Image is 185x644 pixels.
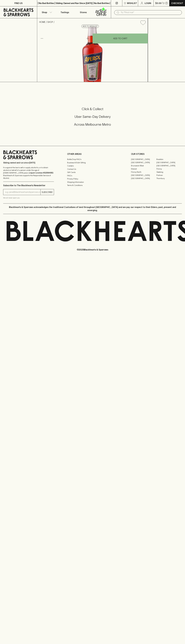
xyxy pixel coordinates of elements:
[131,174,156,177] a: [GEOGRAPHIC_DATA]
[3,161,54,164] p: Sibling owned and run since [DATE]
[156,167,182,170] a: Fitzroy
[80,11,87,14] p: Stores
[47,21,53,23] a: SHOP
[156,170,182,174] a: Geelong
[5,206,180,212] p: Blackhearts & Sparrows acknowledges the traditional Custodians of land throughout [GEOGRAPHIC_DAT...
[37,6,56,18] button: Shop
[67,158,118,161] a: Bottle Drop FAQ's
[81,25,99,28] button: Add to wishlist
[67,184,118,187] a: Terms & Conditions
[139,19,147,26] button: Add to wishlist
[3,107,182,111] h5: Click & Collect
[93,34,148,43] button: ADD TO CART
[3,114,182,119] h5: Uber Same-Day Delivery
[156,164,182,167] a: [GEOGRAPHIC_DATA]
[67,164,118,167] a: Careers
[127,2,137,5] p: Wishlist
[61,11,69,14] p: Tastings
[74,6,93,18] a: Stores
[14,2,23,5] p: FIND US
[67,161,118,164] a: Business & Bulk Gifting
[156,158,182,161] a: Braddon
[67,174,118,177] a: FAQ's
[131,158,156,161] a: [GEOGRAPHIC_DATA]
[67,171,118,174] a: Gift Cards
[113,37,127,40] p: ADD TO CART
[5,190,40,194] input: e.g. jane@blackheartsandsparrows.com.au
[67,152,118,156] p: OTHER AREAS
[56,6,74,18] a: Tastings
[67,177,118,180] a: Privacy Policy
[3,122,182,127] h5: Across Melbourne Metro
[131,152,182,156] p: OUR STORES
[166,2,167,4] p: 0
[121,10,180,15] input: Try "Pinot noir"
[3,166,54,179] p: It is against the law to sell or supply alcohol to, or to obtain alcohol on behalf of a person un...
[42,191,53,194] p: SUBSCRIBE
[3,96,182,141] div: Call to action block
[42,11,47,14] p: Shop
[156,177,182,180] a: Thornbury
[131,170,156,174] a: Fitzroy North
[29,172,53,174] strong: Liquor License #32064953
[145,2,151,5] p: Login
[3,184,54,187] p: Subscribe to The Blackhearts Newsletter
[3,197,54,199] p: We will never spam you
[67,167,118,171] a: Contact Us
[156,174,182,177] a: Prahran
[131,161,156,164] a: [GEOGRAPHIC_DATA]
[131,164,156,167] a: Brunswick West
[131,177,156,180] a: [GEOGRAPHIC_DATA]
[41,189,54,195] button: SUBSCRIBE
[155,2,162,5] p: $0.00
[39,21,45,23] a: HOME
[131,167,156,170] a: Elwood
[37,27,148,82] img: 3224.png
[67,180,118,184] a: Shipping Information
[171,2,183,5] p: Checkout
[156,161,182,164] a: [GEOGRAPHIC_DATA]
